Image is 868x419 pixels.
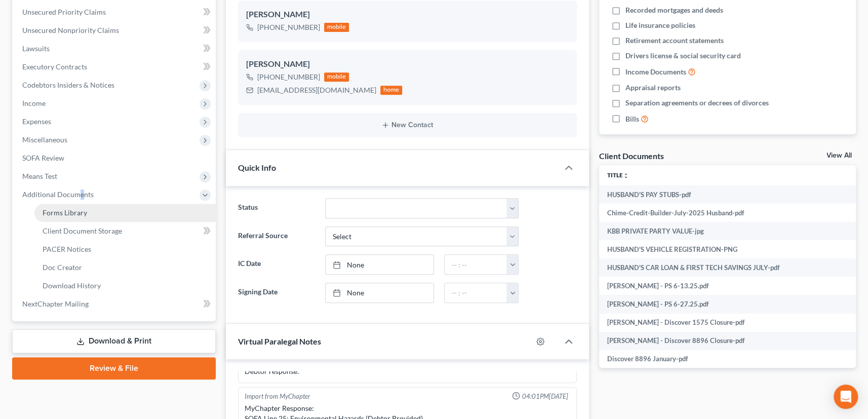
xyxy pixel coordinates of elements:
a: Doc Creator [34,258,216,277]
label: Referral Source [233,226,320,247]
span: Drivers license & social security card [625,51,741,61]
span: Unsecured Priority Claims [22,8,106,16]
a: None [326,255,433,274]
label: Status [233,198,320,218]
a: Forms Library [34,204,216,222]
span: SOFA Review [22,154,64,162]
label: IC Date [233,254,320,275]
span: Bills [625,114,639,124]
a: Download History [34,277,216,295]
button: New Contact [246,121,569,129]
div: mobile [324,72,349,82]
span: Additional Documents [22,190,94,199]
a: Client Document Storage [34,222,216,240]
div: [EMAIL_ADDRESS][DOMAIN_NAME] [257,85,376,95]
span: Executory Contracts [22,62,87,71]
div: Client Documents [599,150,664,161]
span: NextChapter Mailing [22,299,89,308]
a: View All [826,152,852,159]
span: Download History [43,281,101,290]
span: 04:01PM[DATE] [522,392,568,401]
span: Recorded mortgages and deeds [625,5,723,15]
a: Unsecured Nonpriority Claims [14,21,216,40]
span: Virtual Paralegal Notes [238,336,321,346]
div: mobile [324,23,349,32]
a: SOFA Review [14,149,216,167]
span: Lawsuits [22,44,50,53]
span: Separation agreements or decrees of divorces [625,98,769,108]
input: -- : -- [445,283,507,302]
i: unfold_more [623,173,629,179]
div: [PHONE_NUMBER] [257,72,320,82]
span: PACER Notices [43,245,91,253]
span: Miscellaneous [22,135,67,144]
span: Life insurance policies [625,20,695,30]
div: [PHONE_NUMBER] [257,22,320,32]
span: Doc Creator [43,263,82,272]
span: Codebtors Insiders & Notices [22,81,114,89]
span: Income Documents [625,67,686,77]
label: Signing Date [233,283,320,303]
div: [PERSON_NAME] [246,58,569,70]
input: -- : -- [445,255,507,274]
span: Unsecured Nonpriority Claims [22,26,119,34]
a: Titleunfold_more [607,171,629,179]
a: NextChapter Mailing [14,295,216,313]
span: Forms Library [43,208,87,217]
a: Lawsuits [14,40,216,58]
div: Import from MyChapter [245,392,310,401]
a: Executory Contracts [14,58,216,76]
a: None [326,283,433,302]
span: Income [22,99,46,107]
a: Unsecured Priority Claims [14,3,216,21]
div: [PERSON_NAME] [246,9,569,21]
span: Client Document Storage [43,226,122,235]
span: Expenses [22,117,51,126]
div: Open Intercom Messenger [834,385,858,409]
a: PACER Notices [34,240,216,258]
a: Review & File [12,357,216,379]
a: Download & Print [12,329,216,353]
span: Retirement account statements [625,35,724,46]
span: Means Test [22,172,57,180]
div: home [380,86,403,95]
span: Appraisal reports [625,83,681,93]
span: Quick Info [238,163,276,172]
